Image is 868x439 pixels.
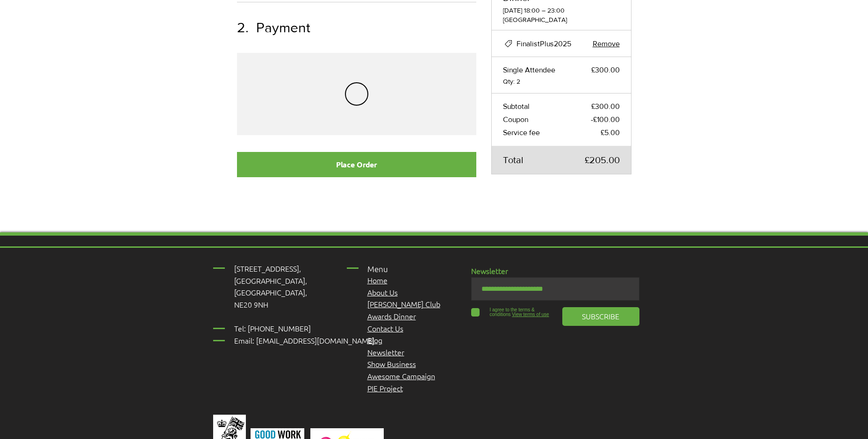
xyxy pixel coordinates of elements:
[503,78,620,86] span: Qty: 2
[367,359,416,369] a: Show Business
[503,38,514,49] div: Coupon code successfully applied
[503,101,530,112] span: Subtotal
[593,40,620,48] span: Remove
[591,65,620,76] span: £300.00
[585,153,620,166] span: £205.00
[367,311,416,321] a: Awards Dinner
[492,57,631,94] div: Ticket type: Single Attendee, Price: £150.00, Qty: 2
[234,299,268,309] span: NE20 9NH
[582,311,619,321] span: SUBSCRIBE
[367,347,404,357] a: Newsletter
[367,383,403,393] a: PIE Project
[367,335,382,345] a: Blog
[516,40,571,48] span: FinalistPlus2025
[593,38,620,49] button: Clear coupon code
[367,275,387,285] a: Home
[591,101,620,112] span: £300.00
[503,65,555,76] span: Single Attendee
[512,312,549,317] span: View terms of use
[234,263,301,273] span: [STREET_ADDRESS],
[367,264,388,274] span: Menu
[503,114,528,125] span: Coupon
[234,287,307,297] span: [GEOGRAPHIC_DATA],
[471,266,508,276] span: Newsletter
[562,307,639,326] button: SUBSCRIBE
[490,307,535,317] span: I agree to the terms & conditions
[503,127,540,138] span: Service fee
[503,15,620,25] span: [GEOGRAPHIC_DATA]
[591,114,620,125] span: -£100.00
[234,275,307,286] span: [GEOGRAPHIC_DATA],
[367,299,440,309] a: [PERSON_NAME] Club
[503,6,620,15] span: [DATE] 18:00 – 23:00
[367,323,403,333] a: Contact Us
[237,19,249,36] span: 2.
[503,153,524,166] span: Total
[511,312,549,317] a: View terms of use
[237,152,476,177] button: Place Order
[367,371,435,381] span: Awesome Campaign
[601,127,620,138] span: £5.00
[237,19,310,36] h1: Payment
[234,323,374,345] span: Tel: [PHONE_NUMBER] Email: [EMAIL_ADDRESS][DOMAIN_NAME]
[367,287,398,297] a: About Us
